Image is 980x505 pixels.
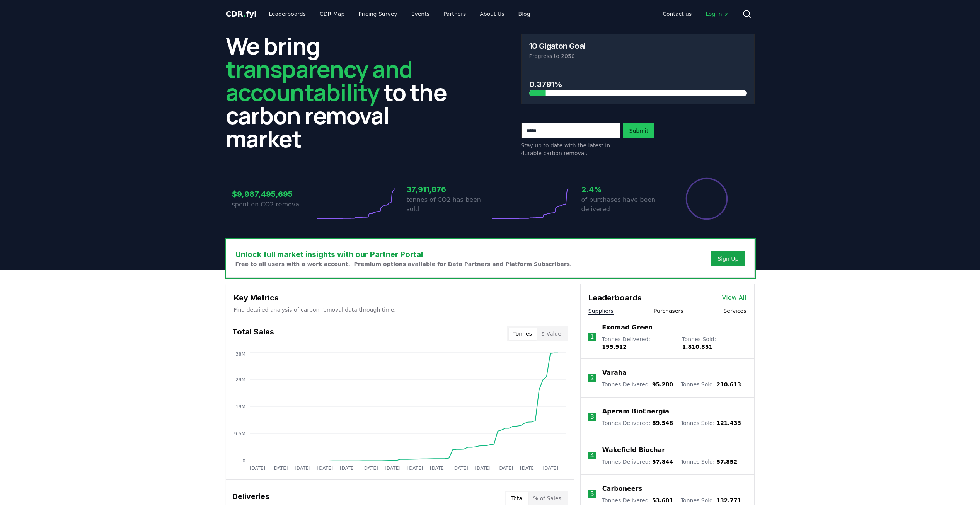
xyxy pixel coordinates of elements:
[249,466,265,471] tspan: [DATE]
[235,404,245,409] tspan: 19M
[581,195,665,214] p: of purchases have been delivered
[602,368,627,377] a: Varaha
[528,492,566,505] button: % of Sales
[542,466,558,471] tspan: [DATE]
[623,123,655,138] button: Submit
[581,184,665,195] h3: 2.4%
[706,10,729,18] span: Log in
[602,407,669,416] a: Aperam BioEnergia
[262,7,536,21] nav: Main
[226,34,459,150] h2: We bring to the carbon removal market
[681,419,741,427] p: Tonnes Sold :
[405,7,436,21] a: Events
[339,466,355,471] tspan: [DATE]
[652,420,673,426] span: 89.548
[588,292,642,304] h3: Leaderboards
[407,195,490,214] p: tonnes of CO2 has been sold
[590,332,594,341] p: 1
[529,42,586,50] h3: 10 Gigaton Goal
[716,420,741,426] span: 121.433
[652,459,673,465] span: 57.844
[681,496,741,504] p: Tonnes Sold :
[235,351,245,357] tspan: 38M
[232,326,274,341] h3: Total Sales
[452,466,468,471] tspan: [DATE]
[602,323,653,332] a: Exomad Green
[474,7,510,21] a: About Us
[656,7,698,21] a: Contact us
[506,492,528,505] button: Total
[234,431,245,437] tspan: 9.5M
[681,380,741,388] p: Tonnes Sold :
[235,260,572,268] p: Free to all users with a work account. Premium options available for Data Partners and Platform S...
[362,466,378,471] tspan: [DATE]
[407,184,490,195] h3: 37,911,876
[242,458,245,464] tspan: 0
[722,293,747,302] a: View All
[234,306,566,314] p: Find detailed analysis of carbon removal data through time.
[711,251,745,266] button: Sign Up
[588,307,614,315] button: Suppliers
[590,451,594,460] p: 4
[232,200,315,209] p: spent on CO2 removal
[226,9,257,19] span: CDR fyi
[407,466,423,471] tspan: [DATE]
[602,344,627,350] span: 195.912
[437,7,472,21] a: Partners
[226,9,257,19] a: CDR.fyi
[243,9,246,19] span: .
[602,484,642,493] a: Carboneers
[475,466,491,471] tspan: [DATE]
[352,7,403,21] a: Pricing Survey
[232,188,315,200] h3: $9,987,495,695
[718,255,738,263] a: Sign Up
[226,53,412,108] span: transparency and accountability
[537,328,566,340] button: $ Value
[602,380,673,388] p: Tonnes Delivered :
[656,7,736,21] nav: Main
[529,78,747,90] h3: 0.3791%
[590,412,594,421] p: 3
[590,374,594,383] p: 2
[681,458,737,466] p: Tonnes Sold :
[520,466,536,471] tspan: [DATE]
[654,307,683,315] button: Purchasers
[682,335,746,351] p: Tonnes Sold :
[529,52,747,60] p: Progress to 2050
[272,466,288,471] tspan: [DATE]
[699,7,736,21] a: Log in
[429,466,445,471] tspan: [DATE]
[234,292,566,304] h3: Key Metrics
[235,377,245,382] tspan: 29M
[685,177,728,220] div: Percentage of sales delivered
[509,328,537,340] button: Tonnes
[497,466,513,471] tspan: [DATE]
[590,490,594,499] p: 5
[602,335,674,351] p: Tonnes Delivered :
[652,497,673,503] span: 53.601
[716,497,741,503] span: 132.771
[716,459,737,465] span: 57.852
[602,496,673,504] p: Tonnes Delivered :
[235,249,572,260] h3: Unlock full market insights with our Partner Portal
[602,458,673,466] p: Tonnes Delivered :
[716,381,741,387] span: 210.613
[512,7,537,21] a: Blog
[262,7,312,21] a: Leaderboards
[602,445,665,455] a: Wakefield Biochar
[314,7,351,21] a: CDR Map
[385,466,401,471] tspan: [DATE]
[295,466,310,471] tspan: [DATE]
[723,307,746,315] button: Services
[317,466,333,471] tspan: [DATE]
[521,142,620,157] p: Stay up to date with the latest in durable carbon removal.
[602,419,673,427] p: Tonnes Delivered :
[652,381,673,387] span: 95.280
[682,344,712,350] span: 1.810.851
